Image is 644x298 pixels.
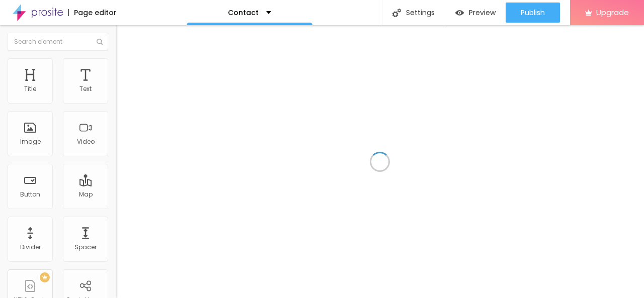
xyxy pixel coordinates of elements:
div: Button [20,191,40,198]
button: Publish [506,3,560,23]
div: Image [20,138,41,145]
span: Preview [469,9,496,17]
img: Icone [392,9,401,17]
input: Search element [8,33,108,51]
p: Contact [228,9,259,16]
div: Video [77,138,95,145]
span: Upgrade [596,8,629,17]
div: Page editor [68,9,117,16]
img: view-1.svg [455,9,464,17]
div: Title [24,85,36,92]
img: Icone [97,39,103,45]
span: Publish [521,9,545,17]
div: Spacer [74,244,97,251]
div: Text [79,85,92,92]
div: Divider [20,244,41,251]
button: Preview [445,3,506,23]
div: Map [79,191,93,198]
